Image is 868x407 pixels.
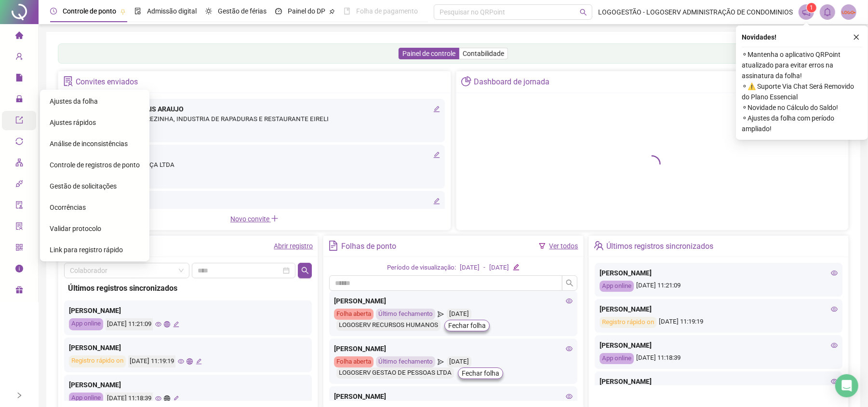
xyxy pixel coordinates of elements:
[120,9,126,14] span: pushpin
[275,8,282,14] span: dashboard
[460,263,480,273] div: [DATE]
[334,391,572,402] div: [PERSON_NAME]
[433,151,440,158] span: edit
[444,320,490,331] button: Fechar folha
[810,4,814,11] span: 1
[600,317,656,328] div: Registro rápido on
[566,298,573,304] span: eye
[823,8,832,16] span: bell
[69,160,440,170] div: LOGO SERVIÇO DE COBRANÇA LTDA
[271,215,279,222] span: plus
[341,238,396,255] div: Folhas de ponto
[600,340,838,351] div: [PERSON_NAME]
[742,113,862,134] span: ⚬ Ajustes da folha com período ampliado!
[69,393,103,405] div: App online
[336,320,441,331] div: LOGOSERV RECURSOS HUMANOS
[594,241,604,251] span: team
[600,304,838,314] div: [PERSON_NAME]
[173,321,179,327] span: edit
[334,343,572,354] div: [PERSON_NAME]
[15,239,23,258] span: qrcode
[69,104,440,114] div: GEISILENE SANTOS NOVAIS ARAUJO
[447,309,471,320] div: [DATE]
[600,268,838,278] div: [PERSON_NAME]
[344,8,350,14] span: book
[68,282,308,294] div: Últimos registros sincronizados
[336,367,454,379] div: LOGOSERV GESTAO DE PESSOAS LTDA
[566,279,574,287] span: search
[600,281,634,292] div: App online
[15,91,23,110] span: lock
[205,8,212,14] span: sun
[15,48,23,68] span: user-add
[433,106,440,112] span: edit
[164,395,170,402] span: global
[15,260,23,280] span: info-circle
[458,367,503,379] button: Fechar folha
[288,7,325,15] span: Painel do DP
[218,7,267,15] span: Gestão de férias
[742,102,862,113] span: ⚬ Novidade no Cálculo do Saldo!
[807,3,816,13] sup: 1
[173,395,179,402] span: edit
[63,7,116,15] span: Controle de ponto
[128,355,175,367] div: [DATE] 11:19:19
[600,376,838,387] div: [PERSON_NAME]
[16,392,23,399] span: right
[802,8,811,16] span: notification
[50,182,117,190] span: Gestão de solicitações
[853,34,860,41] span: close
[600,281,838,292] div: [DATE] 11:21:09
[539,243,546,249] span: filter
[474,74,549,90] div: Dashboard de jornada
[15,176,23,195] span: api
[50,140,128,148] span: Análise de inconsistências
[356,7,418,15] span: Folha de pagamento
[329,9,335,14] span: pushpin
[402,50,455,57] span: Painel de controle
[387,263,456,273] div: Período de visualização:
[742,32,776,42] span: Novidades !
[15,154,23,174] span: apartment
[462,368,499,379] span: Fechar folha
[230,215,279,223] span: Novo convite
[600,353,634,364] div: App online
[76,74,138,90] div: Convites enviados
[448,320,486,331] span: Fechar folha
[606,238,713,255] div: Últimos registros sincronizados
[831,270,838,276] span: eye
[301,267,309,274] span: search
[376,309,435,320] div: Último fechamento
[134,8,141,14] span: file-done
[69,305,307,316] div: [PERSON_NAME]
[549,242,578,250] a: Ver todos
[50,203,86,211] span: Ocorrências
[147,7,197,15] span: Admissão digital
[50,8,57,14] span: clock-circle
[69,206,440,217] div: LOGO CONSULTORIA LTDA
[15,197,23,216] span: audit
[178,358,184,365] span: eye
[461,76,471,86] span: pie-chart
[155,321,161,327] span: eye
[50,119,96,126] span: Ajustes rápidos
[742,81,862,102] span: ⚬ ⚠️ Suporte Via Chat Será Removido do Plano Essencial
[15,112,23,131] span: export
[566,393,573,400] span: eye
[831,342,838,349] span: eye
[69,149,440,160] div: [PERSON_NAME]
[831,306,838,312] span: eye
[438,309,444,320] span: send
[600,317,838,328] div: [DATE] 11:19:19
[187,358,193,365] span: global
[106,318,153,330] div: [DATE] 11:21:09
[566,345,573,352] span: eye
[835,374,858,397] div: Open Intercom Messenger
[489,263,509,273] div: [DATE]
[483,263,485,273] div: -
[433,198,440,204] span: edit
[463,50,504,57] span: Contabilidade
[50,161,140,169] span: Controle de registros de ponto
[334,356,374,367] div: Folha aberta
[328,241,338,251] span: file-text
